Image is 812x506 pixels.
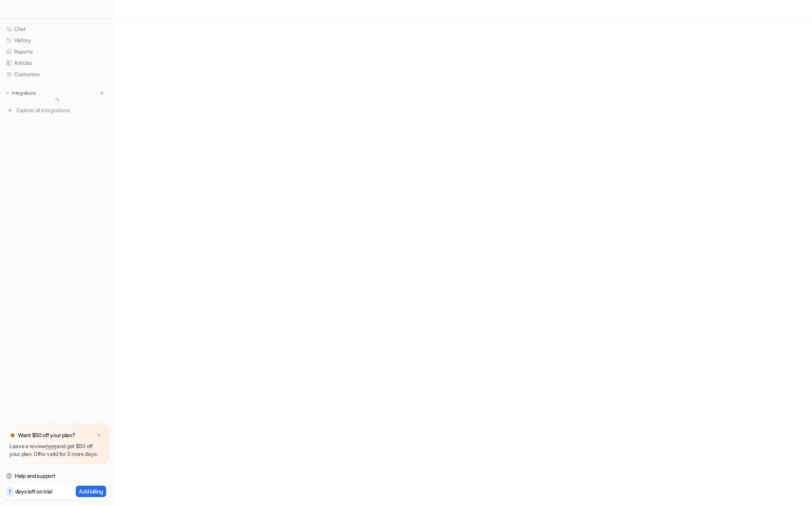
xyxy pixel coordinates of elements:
img: star [9,432,16,438]
img: menu_add.svg [99,90,105,96]
button: Add billing [76,486,106,497]
img: x [96,433,101,438]
span: Explore all integrations [16,104,106,117]
a: Chat [3,23,109,34]
button: Integrations [3,89,38,97]
img: explore all integrations [6,106,14,114]
a: Reports [3,46,109,57]
p: 7 [9,488,11,495]
a: Articles [3,57,109,68]
p: Integrations [12,90,36,96]
a: Help and support [3,470,109,481]
img: expand menu [5,90,10,96]
a: here [46,443,57,449]
p: Add billing [79,487,103,495]
p: days left on trial [15,487,52,495]
p: Want $50 off your plan? [18,431,75,439]
a: Customize [3,69,109,80]
a: Explore all integrations [3,105,109,116]
a: History [3,35,109,46]
p: Leave a review and get $50 off your plan. Offer valid for 3 more days. [9,442,103,458]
